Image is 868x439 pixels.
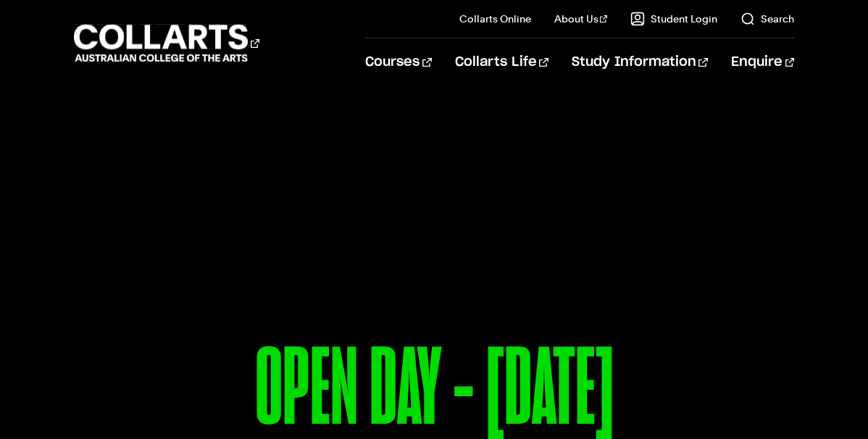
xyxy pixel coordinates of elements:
a: Search [740,12,794,26]
a: Enquire [731,38,794,86]
a: Collarts Life [455,38,548,86]
a: Collarts Online [459,12,531,26]
div: Go to homepage [74,22,259,64]
a: Study Information [572,38,708,86]
a: Courses [365,38,431,86]
a: Student Login [630,12,717,26]
a: About Us [554,12,608,26]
